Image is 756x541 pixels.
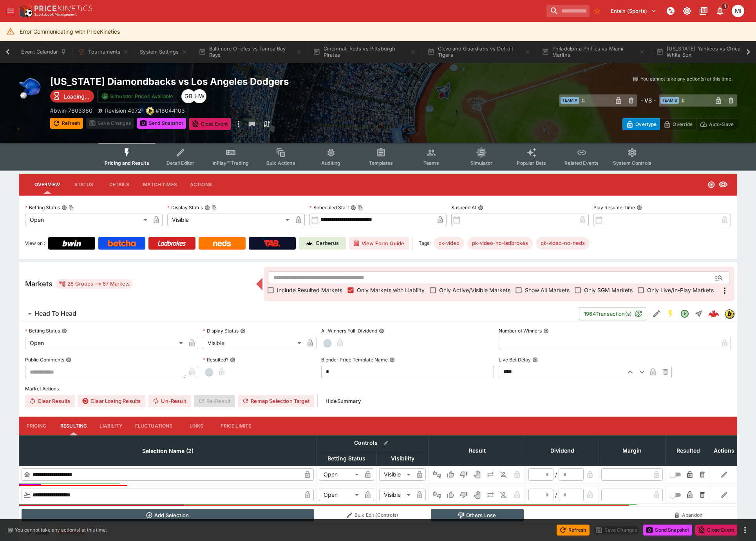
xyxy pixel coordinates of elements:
button: SGM Enabled [664,307,678,321]
span: Only Markets with Liability [357,286,425,294]
div: Visible [167,214,292,226]
button: Win [444,468,457,481]
p: Blender Price Template Name [321,356,388,363]
p: Override [673,120,693,128]
p: Display Status [167,204,203,211]
button: Resulted? [230,357,235,363]
button: NOT Connected to PK [664,4,678,18]
img: bwin [725,309,734,318]
button: Simulator Prices Available [97,90,178,103]
div: Harry Walker [192,89,206,103]
img: Bwin [62,240,81,246]
span: Include Resulted Markets [277,286,342,294]
button: Head To Head [19,306,579,322]
button: Betting Status [61,328,67,334]
button: Overview [28,175,66,194]
img: logo-cerberus--red.svg [708,308,719,319]
div: 92156c39-d8b6-47a4-ba50-5bd0a9e0cf0b [708,308,719,319]
div: Event type filters [98,143,658,171]
span: Team A [561,97,579,104]
span: Only Active/Visible Markets [439,286,510,294]
button: Play Resume Time [637,205,642,210]
div: Error Communicating with PriceKinetics [20,24,120,39]
button: Override [660,118,696,130]
button: Void [471,489,483,501]
span: Related Events [564,160,599,166]
img: TabNZ [264,240,280,246]
button: Actions [183,175,219,194]
button: Liability [93,417,128,435]
span: Simulator [470,160,492,166]
button: Copy To Clipboard [212,205,217,210]
button: Abandon [668,509,709,521]
span: Popular Bets [517,160,546,166]
p: Play Resume Time [593,204,635,211]
span: pk-video-no-ladbrokes [467,239,533,247]
button: Copy To Clipboard [358,205,363,210]
img: Neds [213,240,231,246]
button: more [740,525,750,535]
div: michael.wilczynski [732,5,744,17]
input: search [546,5,590,17]
p: You cannot take any action(s) at this time. [15,527,107,534]
p: Copy To Clipboard [156,106,185,115]
button: open drawer [3,4,17,18]
p: Live Bet Delay [499,356,531,363]
button: Close Event [695,525,737,536]
button: Open [712,271,726,285]
div: Open [319,468,362,481]
button: HideSummary [321,395,365,407]
p: Number of Winners [499,327,542,334]
div: / [555,471,557,479]
button: Eliminated In Play [497,468,510,481]
button: Send Snapshot [643,525,692,536]
button: Display StatusCopy To Clipboard [204,205,210,210]
h6: - VS - [640,96,656,104]
button: Open [678,307,692,321]
button: Lose [458,468,470,481]
button: System Settings [135,41,192,63]
th: Actions [711,435,737,466]
div: 28 Groups 67 Markets [59,279,130,289]
button: Tournaments [73,41,134,63]
div: Open [319,489,362,501]
svg: More [720,286,729,295]
th: Resulted [666,435,711,466]
span: Auditing [321,160,340,166]
button: Straight [692,307,706,321]
p: Betting Status [25,327,60,334]
th: Controls [317,435,429,451]
button: Lose [458,489,470,501]
button: Resulting [54,417,93,435]
button: Void [471,468,483,481]
span: Teams [423,160,439,166]
button: Blender Price Template Name [389,357,395,363]
label: Tags: [419,237,430,250]
div: bwin [146,107,154,115]
img: Ladbrokes [157,240,186,246]
button: Close Event [189,118,231,130]
img: PriceKinetics Logo [17,3,33,19]
button: Betting StatusCopy To Clipboard [61,205,67,210]
a: Cerberus [299,237,346,250]
button: Push [484,468,497,481]
p: Display Status [203,327,239,334]
svg: Visible [718,180,728,189]
span: Detail Editor [166,160,194,166]
th: Dividend [526,435,599,466]
button: Clear Results [25,395,75,407]
button: Overtype [622,118,660,130]
button: Others Lose [431,509,524,521]
button: Number of Winners [543,328,549,334]
div: Visible [379,468,413,481]
button: Suspend At [478,205,483,210]
button: Philadelphia Phillies vs Miami Marlins [537,41,650,63]
img: baseball.png [19,75,44,101]
button: Status [66,175,101,194]
button: Match Times [137,175,183,194]
button: All Winners Full-Dividend [379,328,384,334]
button: Details [101,175,137,194]
p: Resulted? [203,356,228,363]
th: Margin [599,435,666,466]
th: Result [429,435,526,466]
